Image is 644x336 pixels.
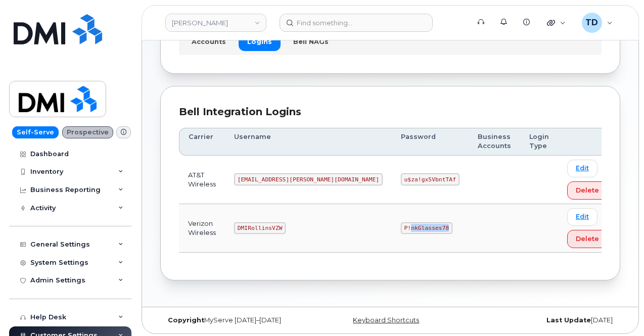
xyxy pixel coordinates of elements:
[179,128,225,156] th: Carrier
[353,316,419,324] a: Keyboard Shortcuts
[567,230,608,248] button: Delete
[183,32,235,51] a: Accounts
[567,160,597,177] a: Edit
[179,105,602,119] div: Bell Integration Logins
[234,222,286,234] code: DMIRollinsVZW
[285,32,337,51] a: Bell NAGs
[540,13,573,33] div: Quicklinks
[467,316,620,324] div: [DATE]
[469,128,520,156] th: Business Accounts
[567,181,608,200] button: Delete
[179,156,225,204] td: AT&T Wireless
[546,316,591,324] strong: Last Update
[239,32,281,51] a: Logins
[575,13,620,33] div: Tauriq Dixon
[576,185,599,195] span: Delete
[234,173,383,185] code: [EMAIL_ADDRESS][PERSON_NAME][DOMAIN_NAME]
[165,14,266,32] a: Rollins
[179,204,225,253] td: Verizon Wireless
[168,316,204,324] strong: Copyright
[567,208,597,226] a: Edit
[225,128,392,156] th: Username
[401,222,452,234] code: P!nkGlasses78
[576,234,599,244] span: Delete
[392,128,469,156] th: Password
[280,14,433,32] input: Find something...
[160,316,313,324] div: MyServe [DATE]–[DATE]
[520,128,558,156] th: Login Type
[585,17,598,29] span: TD
[401,173,459,185] code: u$za!gx5VbntTAf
